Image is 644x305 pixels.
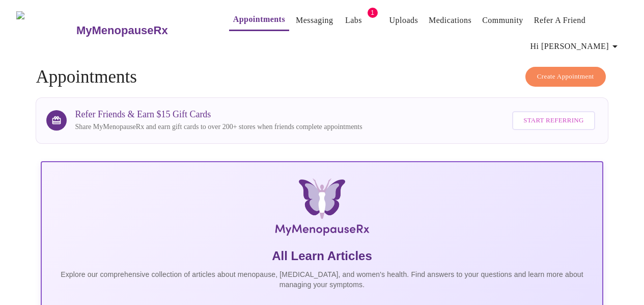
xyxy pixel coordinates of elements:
a: Refer a Friend [534,13,586,28]
img: MyMenopauseRx Logo [134,179,509,240]
a: Labs [345,13,362,28]
span: Hi [PERSON_NAME] [530,39,621,54]
button: Hi [PERSON_NAME] [526,36,625,57]
button: Refer a Friend [530,10,590,31]
img: MyMenopauseRx Logo [16,11,75,49]
button: Community [478,10,527,31]
a: Messaging [296,13,333,28]
a: Community [482,13,523,28]
button: Medications [425,10,475,31]
p: Share MyMenopauseRx and earn gift cards to over 200+ stores when friends complete appointments [75,122,362,132]
span: Create Appointment [537,71,594,83]
button: Create Appointment [525,67,606,87]
button: Labs [338,10,370,31]
h3: MyMenopauseRx [76,24,168,37]
h4: Appointments [36,67,608,87]
a: Start Referring [510,106,597,135]
span: Start Referring [523,115,583,126]
h3: Refer Friends & Earn $15 Gift Cards [75,109,362,120]
button: Appointments [229,9,289,31]
button: Messaging [292,10,337,31]
h5: All Learn Articles [50,248,594,264]
button: Start Referring [512,111,595,130]
a: Uploads [389,13,418,28]
a: MyMenopauseRx [75,13,208,48]
button: Uploads [385,10,423,31]
p: Explore our comprehensive collection of articles about menopause, [MEDICAL_DATA], and women's hea... [50,269,594,290]
span: 1 [368,8,378,18]
a: Appointments [233,12,285,27]
a: Medications [429,13,471,28]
